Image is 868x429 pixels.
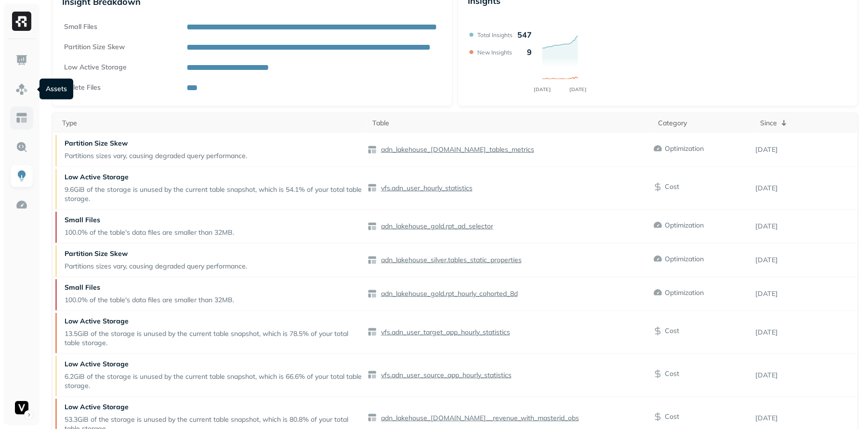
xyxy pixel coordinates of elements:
img: Optimization [15,199,28,211]
p: Cost [665,369,679,378]
a: vfs.adn_user_target_app_hourly_statistics [377,328,510,337]
a: adn_lakehouse_[DOMAIN_NAME]__revenue_with_masterid_obs [377,414,579,423]
a: adn_lakehouse_gold.rpt_hourly_cohorted_8d [377,289,518,298]
tspan: [DATE] [570,86,587,93]
p: [DATE] [756,255,858,265]
p: Low Active Storage [65,173,363,182]
img: table [368,222,377,231]
text: Small Files [64,22,97,31]
div: Table [372,119,648,128]
p: Small Files [65,215,234,225]
img: Asset Explorer [15,112,28,124]
text: Low Active Storage [64,63,127,71]
p: [DATE] [756,222,858,231]
text: Delete Files [64,83,101,92]
img: Query Explorer [15,141,28,153]
a: adn_lakehouse_[DOMAIN_NAME]_tables_metrics [377,145,534,154]
a: vfs.adn_user_hourly_statistics [377,184,473,193]
img: Dashboard [15,54,28,67]
img: table [368,255,377,265]
p: adn_lakehouse_gold.rpt_ad_selector [379,222,493,231]
p: Total Insights [477,31,513,39]
p: Low Active Storage [65,360,363,369]
p: 13.5GiB of the storage is unused by the current table snapshot, which is 78.5% of your total tabl... [65,329,363,348]
img: table [368,289,377,299]
p: Cost [665,326,679,335]
p: 100.0% of the table's data files are smaller than 32MB. [65,295,234,305]
p: adn_lakehouse_gold.rpt_hourly_cohorted_8d [379,289,518,298]
p: Cost [665,182,679,191]
img: Ryft [12,12,31,31]
div: Category [658,119,750,128]
p: New Insights [477,49,512,56]
p: Low Active Storage [65,317,363,326]
p: [DATE] [756,145,858,154]
p: vfs.adn_user_hourly_statistics [379,184,473,193]
a: vfs.adn_user_source_app_hourly_statistics [377,371,512,380]
img: Assets [15,83,28,95]
div: Since [761,117,853,129]
p: 9 [527,47,532,57]
p: [DATE] [756,289,858,298]
p: Optimization [665,255,704,264]
p: Optimization [665,144,704,153]
p: Partitions sizes vary, causing degraded query performance. [65,151,247,161]
img: table [368,327,377,337]
p: 6.2GiB of the storage is unused by the current table snapshot, which is 66.6% of your total table... [65,372,363,390]
p: [DATE] [756,371,858,380]
tspan: [DATE] [534,86,551,93]
img: Voodoo [15,401,28,415]
p: Low Active Storage [65,402,363,412]
div: Type [62,119,363,128]
p: Cost [665,412,679,421]
p: 100.0% of the table's data files are smaller than 32MB. [65,228,234,237]
a: adn_lakehouse_gold.rpt_ad_selector [377,222,493,231]
p: [DATE] [756,328,858,337]
div: Assets [39,79,73,99]
p: vfs.adn_user_target_app_hourly_statistics [379,328,510,337]
img: table [368,145,377,155]
img: table [368,413,377,423]
p: 9.6GiB of the storage is unused by the current table snapshot, which is 54.1% of your total table... [65,185,363,203]
p: adn_lakehouse_[DOMAIN_NAME]__revenue_with_masterid_obs [379,414,579,423]
p: Optimization [665,221,704,230]
p: adn_lakehouse_silver.tables_static_properties [379,255,522,265]
a: adn_lakehouse_silver.tables_static_properties [377,255,522,265]
img: table [368,183,377,193]
p: vfs.adn_user_source_app_hourly_statistics [379,371,512,380]
p: [DATE] [756,414,858,423]
p: 547 [517,30,532,40]
text: Partition Size Skew [64,42,125,51]
p: Partition Size Skew [65,139,247,148]
p: adn_lakehouse_[DOMAIN_NAME]_tables_metrics [379,145,534,154]
p: Partition Size Skew [65,249,247,258]
p: [DATE] [756,184,858,193]
p: Optimization [665,288,704,297]
img: Insights [15,170,28,182]
p: Small Files [65,283,234,292]
p: Partitions sizes vary, causing degraded query performance. [65,262,247,271]
img: table [368,370,377,380]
